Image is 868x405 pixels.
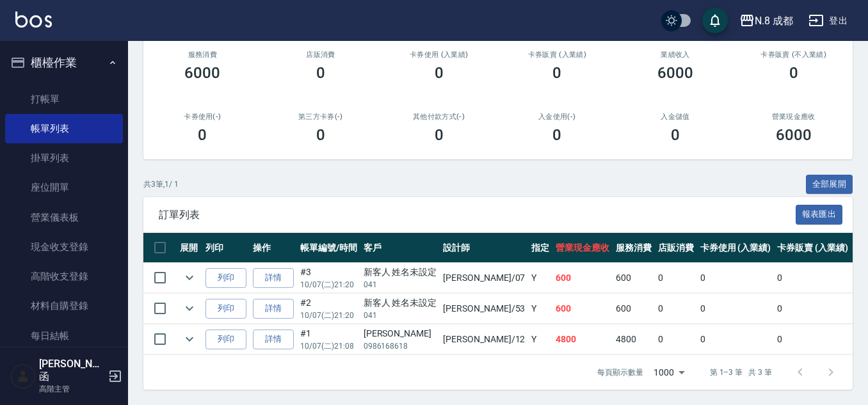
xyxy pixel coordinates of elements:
th: 卡券使用 (入業績) [697,233,775,263]
td: #3 [297,263,360,293]
h2: 卡券使用 (入業績) [395,51,483,59]
button: 列印 [205,268,246,288]
p: 每頁顯示數量 [597,367,643,378]
img: Person [10,363,36,389]
a: 詳情 [253,299,294,319]
h3: 服務消費 [159,51,246,59]
h3: 6000 [657,64,693,82]
h3: 0 [789,64,798,82]
th: 展開 [177,233,202,263]
button: 全部展開 [806,175,853,195]
a: 營業儀表板 [5,203,123,232]
button: 列印 [205,299,246,319]
a: 座位開單 [5,173,123,202]
td: 600 [552,294,613,324]
div: 新客人 姓名未設定 [364,266,437,279]
td: 600 [613,263,655,293]
h3: 0 [316,64,325,82]
td: 0 [655,324,697,354]
p: 041 [364,279,437,290]
h3: 0 [435,64,444,82]
td: 0 [774,324,851,354]
p: 高階主管 [39,383,104,395]
a: 每日結帳 [5,321,123,351]
td: [PERSON_NAME] /53 [440,294,528,324]
a: 現金收支登錄 [5,232,123,262]
h2: 其他付款方式(-) [395,113,483,121]
p: 共 3 筆, 1 / 1 [143,179,179,190]
th: 操作 [250,233,297,263]
td: 600 [613,294,655,324]
h2: 卡券販賣 (入業績) [513,51,601,59]
h2: 卡券使用(-) [159,113,246,121]
img: Logo [15,12,52,28]
button: expand row [180,330,199,349]
a: 報表匯出 [796,208,843,220]
td: Y [528,324,552,354]
p: 10/07 (二) 21:20 [300,310,357,321]
td: 0 [655,294,697,324]
h3: 0 [671,126,680,144]
th: 服務消費 [613,233,655,263]
button: 櫃檯作業 [5,46,123,79]
h2: 入金使用(-) [513,113,601,121]
div: 1000 [648,355,689,390]
button: save [702,8,728,33]
th: 帳單編號/時間 [297,233,360,263]
a: 詳情 [253,330,294,349]
td: 0 [774,263,851,293]
th: 店販消費 [655,233,697,263]
td: [PERSON_NAME] /12 [440,324,528,354]
th: 客戶 [360,233,440,263]
button: N.8 成都 [734,8,798,34]
td: 0 [697,324,775,354]
td: 4800 [552,324,613,354]
h2: 卡券販賣 (不入業績) [750,51,837,59]
button: 報表匯出 [796,205,843,225]
h2: 第三方卡券(-) [277,113,365,121]
a: 帳單列表 [5,114,123,143]
a: 高階收支登錄 [5,262,123,291]
p: 第 1–3 筆 共 3 筆 [710,367,772,378]
a: 詳情 [253,268,294,288]
div: N.8 成都 [755,13,793,29]
span: 訂單列表 [159,209,796,221]
h2: 業績收入 [632,51,719,59]
h2: 營業現金應收 [750,113,837,121]
p: 10/07 (二) 21:08 [300,340,357,352]
td: Y [528,294,552,324]
td: 600 [552,263,613,293]
th: 列印 [202,233,250,263]
h2: 店販消費 [277,51,365,59]
h5: [PERSON_NAME]函 [39,358,104,383]
h3: 0 [552,64,561,82]
th: 設計師 [440,233,528,263]
h3: 0 [198,126,207,144]
a: 材料自購登錄 [5,291,123,321]
h3: 6000 [776,126,812,144]
h3: 6000 [184,64,220,82]
th: 營業現金應收 [552,233,613,263]
h3: 0 [435,126,444,144]
h2: 入金儲值 [632,113,719,121]
td: 0 [655,263,697,293]
button: 列印 [205,330,246,349]
td: 0 [697,294,775,324]
h3: 0 [316,126,325,144]
p: 10/07 (二) 21:20 [300,279,357,290]
p: 0986168618 [364,340,437,352]
td: #1 [297,324,360,354]
button: expand row [180,299,199,318]
a: 掛單列表 [5,143,123,173]
th: 卡券販賣 (入業績) [774,233,851,263]
th: 指定 [528,233,552,263]
td: 0 [697,263,775,293]
p: 041 [364,310,437,321]
button: expand row [180,268,199,287]
td: 0 [774,294,851,324]
div: 新客人 姓名未設定 [364,296,437,310]
div: [PERSON_NAME] [364,327,437,340]
button: 登出 [803,9,853,33]
td: Y [528,263,552,293]
td: [PERSON_NAME] /07 [440,263,528,293]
